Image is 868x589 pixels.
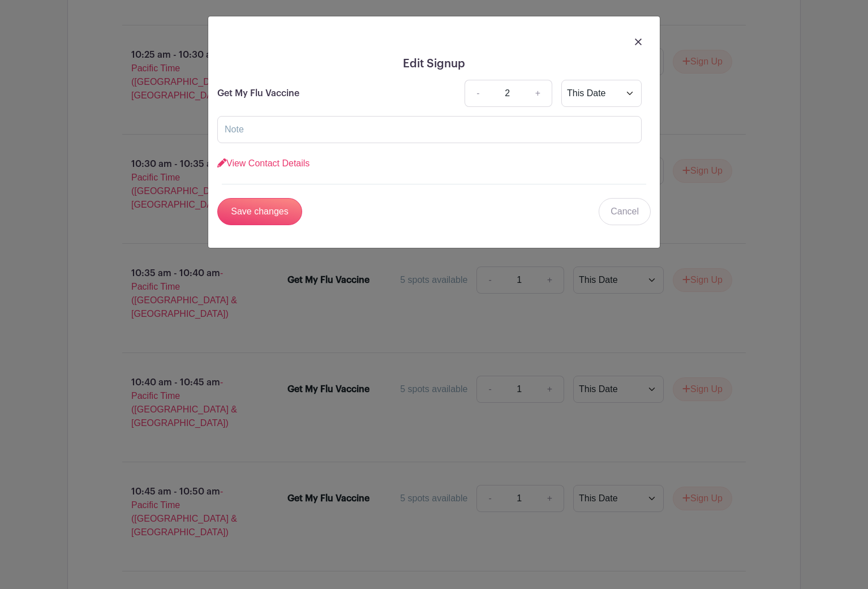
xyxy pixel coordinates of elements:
a: Cancel [599,198,651,225]
input: Note [217,116,642,143]
a: View Contact Details [217,158,310,168]
a: - [465,80,491,107]
a: + [524,80,552,107]
input: Save changes [217,198,302,225]
h5: Edit Signup [217,57,651,71]
p: Get My Flu Vaccine [217,87,299,100]
img: close_button-5f87c8562297e5c2d7936805f587ecaba9071eb48480494691a3f1689db116b3.svg [635,38,642,45]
